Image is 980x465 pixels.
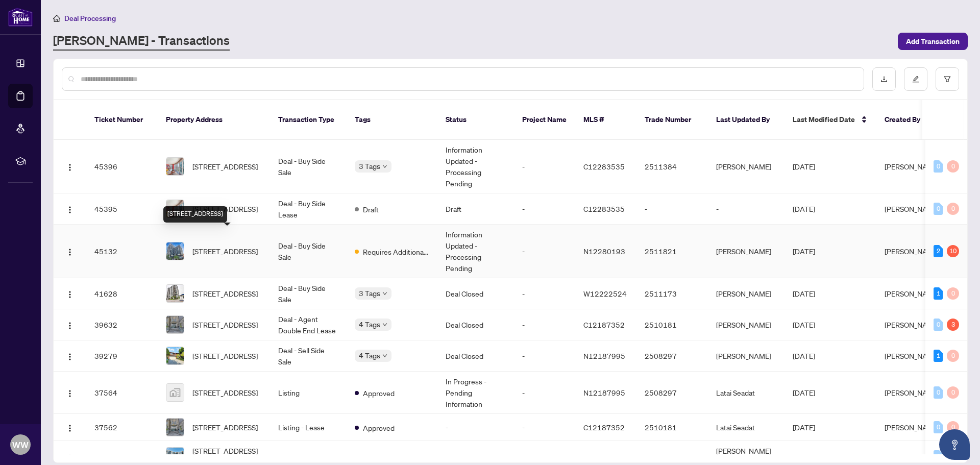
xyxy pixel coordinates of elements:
[636,225,708,278] td: 2511821
[514,414,575,441] td: -
[166,158,184,175] img: thumbnail-img
[192,387,258,398] span: [STREET_ADDRESS]
[793,320,815,329] span: [DATE]
[62,419,78,435] button: Logo
[636,278,708,309] td: 2511173
[86,340,158,372] td: 39279
[904,67,927,91] button: edit
[62,448,78,464] button: Logo
[86,414,158,441] td: 37562
[158,100,270,140] th: Property Address
[192,161,258,172] span: [STREET_ADDRESS]
[785,100,876,140] th: Last Modified Date
[66,453,74,461] img: Logo
[934,319,943,331] div: 0
[934,450,943,462] div: 0
[359,160,380,172] span: 3 Tags
[437,309,514,340] td: Deal Closed
[708,340,785,372] td: [PERSON_NAME]
[66,322,74,330] img: Logo
[359,319,380,330] span: 4 Tags
[708,140,785,193] td: [PERSON_NAME]
[86,100,158,140] th: Ticket Number
[270,225,347,278] td: Deal - Buy Side Sale
[62,201,78,217] button: Logo
[793,388,815,397] span: [DATE]
[793,114,855,125] span: Last Modified Date
[166,384,184,401] img: thumbnail-img
[62,158,78,175] button: Logo
[880,76,888,83] span: download
[166,347,184,364] img: thumbnail-img
[793,289,815,298] span: [DATE]
[347,100,437,140] th: Tags
[708,193,785,225] td: -
[166,285,184,302] img: thumbnail-img
[583,452,624,461] span: E12183517
[934,421,943,433] div: 0
[872,67,896,91] button: download
[885,320,940,329] span: [PERSON_NAME]
[947,160,959,173] div: 0
[708,309,785,340] td: [PERSON_NAME]
[514,193,575,225] td: -
[947,421,959,433] div: 0
[583,162,625,171] span: C12283535
[8,8,33,27] img: logo
[363,422,395,433] span: Approved
[12,438,29,452] span: WW
[166,316,184,333] img: thumbnail-img
[66,206,74,214] img: Logo
[270,414,347,441] td: Listing - Lease
[66,163,74,172] img: Logo
[437,414,514,441] td: -
[270,278,347,309] td: Deal - Buy Side Sale
[192,203,258,214] span: [STREET_ADDRESS]
[514,278,575,309] td: -
[192,288,258,299] span: [STREET_ADDRESS]
[583,388,625,397] span: N12187995
[936,67,959,91] button: filter
[885,289,940,298] span: [PERSON_NAME]
[793,423,815,432] span: [DATE]
[66,248,74,256] img: Logo
[514,225,575,278] td: -
[270,140,347,193] td: Deal - Buy Side Sale
[514,100,575,140] th: Project Name
[636,100,708,140] th: Trade Number
[53,15,60,22] span: home
[947,386,959,399] div: 0
[437,372,514,414] td: In Progress - Pending Information
[708,372,785,414] td: Latai Seadat
[86,140,158,193] td: 45396
[62,285,78,302] button: Logo
[636,193,708,225] td: -
[793,204,815,213] span: [DATE]
[636,372,708,414] td: 2508297
[708,278,785,309] td: [PERSON_NAME]
[583,320,625,329] span: C12187352
[359,350,380,361] span: 4 Tags
[382,353,387,358] span: down
[583,204,625,213] span: C12283535
[363,246,429,257] span: Requires Additional Docs
[934,203,943,215] div: 0
[382,164,387,169] span: down
[583,423,625,432] span: C12187352
[583,247,625,256] span: N12280193
[86,309,158,340] td: 39632
[270,372,347,414] td: Listing
[166,242,184,260] img: thumbnail-img
[939,429,970,460] button: Open asap
[437,278,514,309] td: Deal Closed
[885,423,940,432] span: [PERSON_NAME]
[53,32,230,51] a: [PERSON_NAME] - Transactions
[437,193,514,225] td: Draft
[163,206,227,223] div: [STREET_ADDRESS]
[270,100,347,140] th: Transaction Type
[86,225,158,278] td: 45132
[192,422,258,433] span: [STREET_ADDRESS]
[437,340,514,372] td: Deal Closed
[382,291,387,296] span: down
[876,100,938,140] th: Created By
